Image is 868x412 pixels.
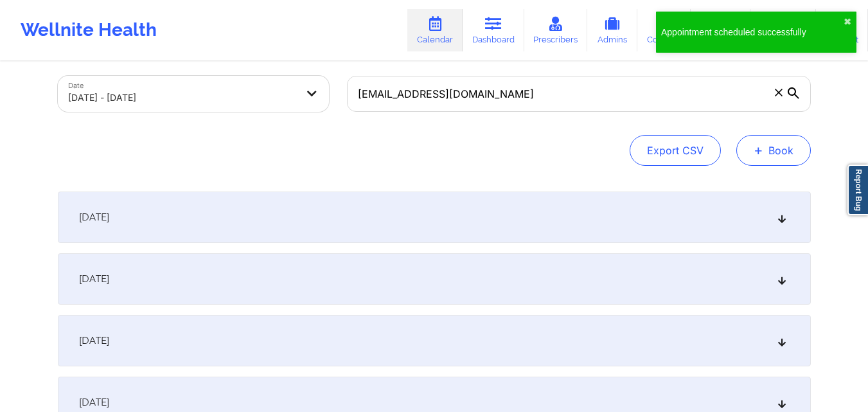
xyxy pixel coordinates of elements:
[79,273,109,285] span: [DATE]
[68,84,297,112] div: [DATE] - [DATE]
[79,396,109,409] span: [DATE]
[844,17,851,27] button: close
[463,9,524,51] a: Dashboard
[587,9,637,51] a: Admins
[637,9,691,51] a: Coaches
[736,135,811,166] button: +Book
[754,147,763,154] span: +
[661,26,844,39] div: Appointment scheduled successfully
[79,211,109,224] span: [DATE]
[407,9,463,51] a: Calendar
[630,135,721,166] button: Export CSV
[524,9,588,51] a: Prescribers
[347,76,811,112] input: Search by patient email
[79,334,109,347] span: [DATE]
[847,165,868,215] a: Report Bug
